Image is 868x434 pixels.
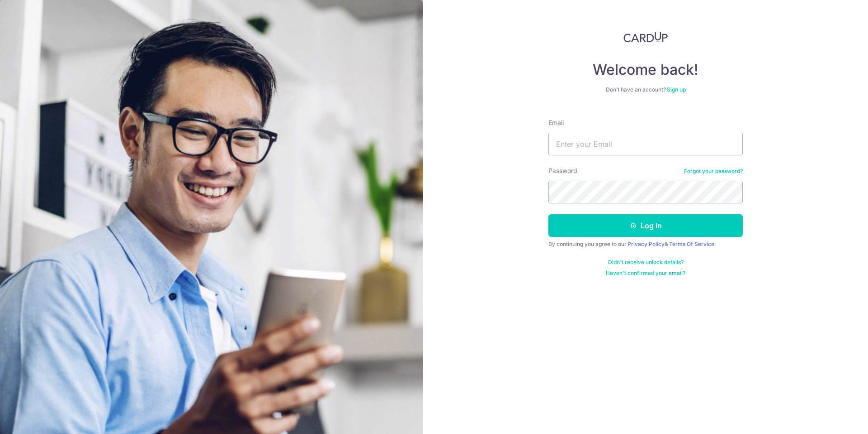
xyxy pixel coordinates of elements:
[548,133,743,155] input: Enter your Email
[606,270,685,277] a: Haven't confirmed your email?
[548,241,743,248] div: By continuing you agree to our &
[548,118,564,127] label: Email
[669,241,714,247] a: Terms Of Service
[627,241,665,247] a: Privacy Policy
[548,214,743,237] button: Log in
[623,32,668,43] img: CardUp Logo
[548,86,743,93] div: Don’t have an account?
[667,86,686,93] a: Sign up
[608,259,684,266] a: Didn't receive unlock details?
[684,168,743,175] a: Forgot your password?
[548,61,743,79] h4: Welcome back!
[548,166,577,175] label: Password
